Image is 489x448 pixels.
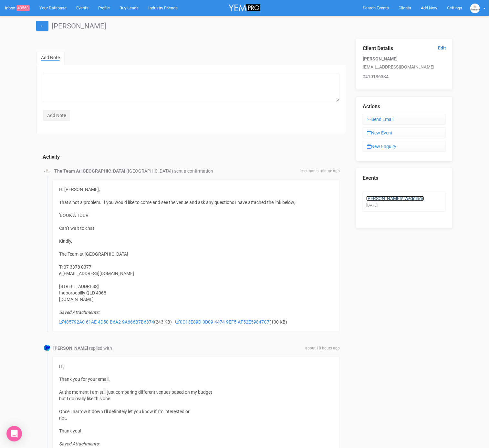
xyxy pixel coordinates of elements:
[53,346,88,351] strong: [PERSON_NAME]
[366,203,378,208] small: [DATE]
[363,127,446,138] a: New Event
[16,5,30,11] span: 43560
[52,179,340,332] div: Hi [PERSON_NAME], That’s not a problem. If you would like to come and see the venue and ask any q...
[366,196,424,201] a: [PERSON_NAME]'s Weddings
[54,168,125,174] strong: The Team At [GEOGRAPHIC_DATA]
[438,45,446,51] a: Edit
[36,51,65,65] a: Add Note
[59,441,99,446] i: Saved Attachments:
[44,168,50,175] img: BGLogo.jpg
[126,168,213,174] span: ([GEOGRAPHIC_DATA]) sent a confirmation
[363,45,446,52] legend: Client Details
[59,310,99,315] i: Saved Attachments:
[44,345,50,351] img: Profile Image
[6,426,22,442] div: Open Intercom Messenger
[36,22,453,30] h1: [PERSON_NAME]
[59,319,154,325] a: 485792A0-61AE-4D50-B6A2-9A666B7B6374
[43,110,70,121] input: Add Note
[363,175,446,182] legend: Events
[175,319,269,325] a: 0C13E89D-0D09-4474-9EF5-AF52E59847C7
[363,141,446,152] a: New Enquiry
[363,56,398,61] strong: [PERSON_NAME]
[363,5,389,10] span: Search Events
[399,5,411,10] span: Clients
[59,319,172,325] span: (243 KB)
[470,4,480,13] img: BGLogo.jpg
[363,64,446,70] p: [EMAIL_ADDRESS][DOMAIN_NAME]
[305,346,340,351] span: about 18 hours ago
[36,21,48,31] a: ←
[363,73,446,80] p: 0410186334
[300,168,340,174] span: less than a minute ago
[43,154,75,161] legend: Activity
[363,114,446,125] a: Send Email
[89,346,112,351] span: replied with
[363,103,446,111] legend: Actions
[421,5,437,10] span: Add New
[59,226,333,325] : Can’t wait to chat! Kindly, The Team at [GEOGRAPHIC_DATA] T: 07 3378 0377 e:[EMAIL_ADDRESS][DOMAI...
[175,319,287,325] span: (100 KB)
